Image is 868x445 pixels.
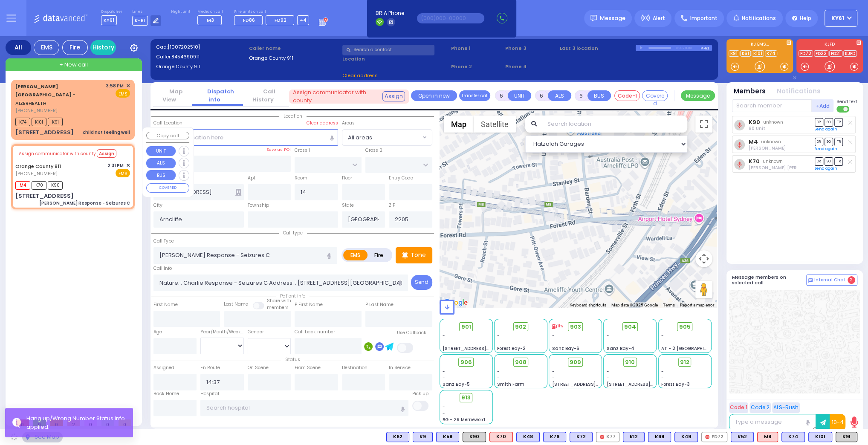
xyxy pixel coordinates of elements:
div: BLS [543,432,566,442]
span: FD92 [275,17,286,23]
span: - [552,368,555,375]
div: K9 [413,432,433,442]
span: Status [281,356,304,363]
span: - [497,339,500,345]
div: [STREET_ADDRESS] [15,192,74,200]
label: Night unit [171,9,190,14]
button: Show satellite imagery [474,116,516,133]
label: Floor [342,175,352,182]
button: Assign [97,149,116,158]
a: FD72 [799,50,813,57]
button: KY61 [825,10,857,27]
span: [PERSON_NAME][GEOGRAPHIC_DATA] - [15,83,75,98]
label: Caller: [156,53,246,61]
span: EMS [116,89,130,98]
span: M3 [207,17,214,23]
button: ALS [548,90,571,101]
span: KY61 [101,15,117,25]
span: Forest Bay-3 [661,381,690,387]
span: Phone 1 [451,45,503,52]
span: DR [815,157,823,165]
div: K74 [781,432,805,442]
img: comment-alt.png [808,278,813,283]
label: City [153,202,162,209]
span: - [607,375,609,381]
div: BLS [623,432,645,442]
div: EMS [34,40,59,55]
button: Show street map [444,116,474,133]
span: ✕ [126,162,130,169]
span: Location [279,113,307,119]
span: - [661,339,664,345]
input: Search location here [153,129,338,145]
span: Sanz Bay-5 [443,381,470,387]
span: unknown [763,158,783,165]
img: Google [442,297,470,308]
label: Entry Code [389,175,413,182]
span: Alert [653,14,665,22]
a: Open in new page [411,90,457,101]
span: KY61 [831,14,844,22]
a: Dispatch info [201,87,234,104]
button: Notifications [777,87,821,96]
span: - [661,368,664,375]
button: UNIT [146,146,176,156]
div: K59 [436,432,459,442]
div: K52 [731,432,754,442]
a: Send again [815,166,837,171]
div: K70 [489,432,513,442]
span: 8454690911 [171,53,200,60]
div: BLS [386,432,409,442]
span: K90 [48,181,63,190]
span: Forest Bay-2 [497,345,526,352]
label: Turn off text [836,105,850,113]
span: Message [600,14,625,23]
span: unknown [763,119,783,125]
span: Phone 2 [451,63,503,70]
input: (000)000-00000 [417,13,484,23]
div: M8 [757,432,778,442]
span: K74 [15,118,30,126]
button: ALS [146,158,176,168]
button: Drag Pegman onto the map to open Street View [695,281,712,298]
label: First Name [153,301,178,308]
a: Send again [815,127,837,132]
label: EMS [343,250,368,260]
span: - [443,332,445,339]
span: AT - 2 [GEOGRAPHIC_DATA] [661,345,724,352]
button: Map camera controls [695,250,712,267]
span: - [552,339,555,345]
div: K69 [648,432,671,442]
div: K48 [516,432,540,442]
label: In Service [389,364,411,371]
span: 2 [848,276,855,284]
span: All areas [342,130,420,145]
span: SO [825,118,833,126]
label: Fire [367,250,391,260]
span: Send text [836,98,857,105]
span: - [443,368,445,375]
img: message.svg [590,15,597,21]
input: Search member [732,99,812,112]
span: 906 [460,358,472,367]
div: BLS [781,432,805,442]
div: K76 [543,432,566,442]
span: - [443,410,445,416]
label: Age [153,329,162,335]
button: Copy call [146,132,189,140]
div: [STREET_ADDRESS] [15,128,74,137]
a: AIZERHEALTH [15,83,75,107]
span: Phone 3 [505,45,557,52]
button: Send [411,275,432,290]
span: Internal Chat [814,277,846,283]
span: - [607,368,609,375]
span: David Levi Flohr [749,165,824,171]
span: All areas [342,129,432,145]
label: Medic on call [197,9,224,14]
span: [1007202510] [168,43,200,50]
span: K91 [48,118,63,126]
span: DR [815,118,823,126]
span: DR [815,138,823,146]
small: Share with [267,298,291,304]
span: [STREET_ADDRESS][PERSON_NAME] [443,345,523,352]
